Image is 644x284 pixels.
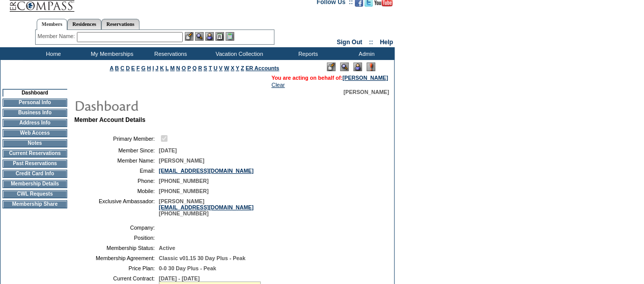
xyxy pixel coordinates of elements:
[78,245,155,251] td: Membership Status:
[170,65,175,71] a: M
[213,65,217,71] a: U
[136,65,140,71] a: F
[369,39,373,46] span: ::
[74,116,146,123] b: Member Account Details
[3,180,67,188] td: Membership Details
[115,65,119,71] a: B
[343,75,388,81] a: [PERSON_NAME]
[74,95,277,115] img: pgTtlDashboard.gif
[231,65,234,71] a: X
[141,65,145,71] a: G
[159,157,204,164] span: [PERSON_NAME]
[140,47,199,60] td: Reservations
[120,65,124,71] a: C
[159,198,254,216] span: [PERSON_NAME] [PHONE_NUMBER]
[195,32,204,41] img: View
[226,32,234,41] img: b_calculator.gif
[3,89,67,97] td: Dashboard
[204,65,207,71] a: S
[374,2,393,8] a: Subscribe to our YouTube Channel
[131,65,135,71] a: E
[159,204,254,210] a: [EMAIL_ADDRESS][DOMAIN_NAME]
[176,65,180,71] a: N
[160,65,164,71] a: K
[3,139,67,147] td: Notes
[67,19,101,29] a: Residences
[159,147,177,153] span: [DATE]
[101,19,139,29] a: Reservations
[23,47,81,60] td: Home
[159,188,209,194] span: [PHONE_NUMBER]
[78,147,155,153] td: Member Since:
[110,65,114,71] a: A
[182,65,186,71] a: O
[245,65,279,71] a: ER Accounts
[37,19,68,30] a: Members
[152,65,154,71] a: I
[236,65,239,71] a: Y
[3,160,67,168] td: Past Reservations
[3,129,67,137] td: Web Access
[224,65,229,71] a: W
[159,275,200,281] span: [DATE] - [DATE]
[241,65,244,71] a: Z
[215,32,224,41] img: Reservations
[165,65,169,71] a: L
[340,62,349,71] img: View Mode
[159,178,209,184] span: [PHONE_NUMBER]
[337,39,362,46] a: Sign Out
[353,62,362,71] img: Impersonate
[327,62,335,71] img: Edit Mode
[78,225,155,231] td: Company:
[3,170,67,178] td: Credit Card Info
[155,65,158,71] a: J
[271,82,285,88] a: Clear
[205,32,214,41] img: Impersonate
[185,32,193,41] img: b_edit.gif
[380,39,393,46] a: Help
[159,265,216,271] span: 0-0 30 Day Plus - Peak
[209,65,212,71] a: T
[198,65,202,71] a: R
[78,168,155,174] td: Email:
[277,47,336,60] td: Reports
[199,47,277,60] td: Vacation Collection
[78,265,155,271] td: Price Plan:
[81,47,140,60] td: My Memberships
[78,188,155,194] td: Mobile:
[192,65,197,71] a: Q
[3,190,67,198] td: CWL Requests
[3,99,67,107] td: Personal Info
[3,109,67,117] td: Business Info
[78,235,155,241] td: Position:
[126,65,130,71] a: D
[78,178,155,184] td: Phone:
[336,47,395,60] td: Admin
[78,134,155,143] td: Primary Member:
[365,2,373,8] a: Follow us on Twitter
[38,32,77,41] div: Member Name:
[147,65,151,71] a: H
[78,198,155,216] td: Exclusive Ambassador:
[3,119,67,127] td: Address Info
[159,168,254,174] a: [EMAIL_ADDRESS][DOMAIN_NAME]
[3,200,67,208] td: Membership Share
[355,2,363,8] a: Become our fan on Facebook
[187,65,191,71] a: P
[3,149,67,157] td: Current Reservations
[159,255,245,261] span: Classic v01.15 30 Day Plus - Peak
[78,157,155,164] td: Member Name:
[159,245,175,251] span: Active
[367,62,375,71] img: Log Concern/Member Elevation
[271,75,388,81] span: You are acting on behalf of:
[219,65,222,71] a: V
[344,89,389,95] span: [PERSON_NAME]
[78,255,155,261] td: Membership Agreement:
